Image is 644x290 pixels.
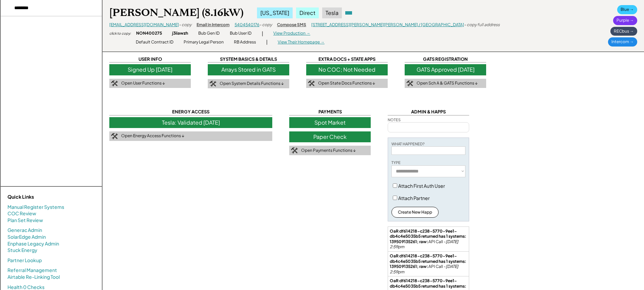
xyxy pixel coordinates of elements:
div: Default Contract ID [136,39,173,45]
div: GATS Approved [DATE] [405,64,486,75]
div: Paper Check [289,131,371,142]
div: - copy [259,22,272,28]
div: EXTRA DOCS + STATE APPS [306,56,388,62]
strong: OaR df614218-c238-5770-9ee1-db4c4e5035b5 returned has 1 systems: 139509135261; raw: [390,229,467,244]
div: Signed Up [DATE] [109,64,191,75]
div: GATS REGISTRATION [405,56,486,62]
div: Open State Docs Functions ↓ [318,80,375,86]
div: SYSTEM BASICS & DETAILS [208,56,289,62]
div: View Production → [273,31,310,36]
a: Referral Management [7,267,57,274]
div: API Call - [390,253,467,274]
a: 5404540176 [235,22,259,27]
img: tool-icon.png [406,80,413,87]
em: [DATE] 2:59pm [390,239,459,250]
a: SolarEdge Admin [7,234,46,240]
div: [PERSON_NAME] (8.16kW) [109,6,243,19]
em: [DATE] 2:59pm [390,264,459,274]
a: [EMAIL_ADDRESS][DOMAIN_NAME] [109,22,179,27]
div: Tesla [322,7,342,18]
div: Open Payments Functions ↓ [301,148,356,153]
div: Blue → [617,5,637,14]
div: Compose SMS [277,22,306,28]
a: Airtable Re-Linking Tool [7,274,60,280]
div: WHAT HAPPENED? [391,141,425,146]
div: Arrays Stored in GATS [208,64,289,75]
a: Plan Set Review [7,217,43,224]
div: RECbus → [610,27,637,36]
img: tool-icon.png [308,80,315,87]
div: No COC; Not Needed [306,64,388,75]
div: RB Address [234,39,256,45]
div: click to copy: [109,31,131,36]
div: ADMIN & HAPPS [388,109,469,115]
div: USER INFO [109,56,191,62]
a: COC Review [7,210,36,217]
div: | [266,39,268,46]
div: Quick Links [7,194,75,200]
a: Partner Lookup [7,257,42,264]
div: PAYMENTS [289,109,371,115]
a: [STREET_ADDRESS][PERSON_NAME][PERSON_NAME] / [GEOGRAPHIC_DATA] [311,22,464,27]
a: Stuck Energy [7,247,37,254]
div: NON400275 [136,31,162,36]
div: API Call - [390,229,467,250]
div: TYPE [391,160,401,165]
div: ENERGY ACCESS [109,109,272,115]
div: Tesla: Validated [DATE] [109,117,272,128]
div: Intercom → [608,37,637,47]
a: Enphase Legacy Admin [7,240,59,247]
strong: OaR df614218-c238-5770-9ee1-db4c4e5035b5 returned has 1 systems: 139509135261; raw: [390,253,467,269]
label: Attach Partner [398,195,430,201]
div: - copy full address [464,22,500,28]
img: tool-icon.png [111,133,118,139]
div: Bub User ID [230,31,252,36]
div: Purple → [613,16,637,25]
div: Bub Gen ID [198,31,220,36]
img: tool-icon.png [111,80,118,87]
img: tool-icon.png [291,147,298,153]
div: j3iiawzh [172,31,188,36]
button: Create New Happ [391,207,439,218]
div: Spot Market [289,117,371,128]
div: View Their Homepage → [278,39,325,45]
div: - copy [179,22,191,28]
div: Open System Details Functions ↓ [220,81,284,87]
div: Open Energy Access Functions ↓ [121,133,184,139]
div: Open Sch A & GATS Functions ↓ [417,80,478,86]
div: [US_STATE] [257,7,293,18]
div: Primary Legal Person [184,39,224,45]
a: Manual Register Systems [7,204,64,211]
img: tool-icon.png [209,81,216,87]
a: Generac Admin [7,227,42,234]
div: | [262,30,263,37]
div: Direct [296,7,319,18]
div: NOTES [388,117,401,122]
div: Open User Functions ↓ [121,80,165,86]
div: Email in Intercom [197,22,229,28]
label: Attach First Auth User [398,183,445,189]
